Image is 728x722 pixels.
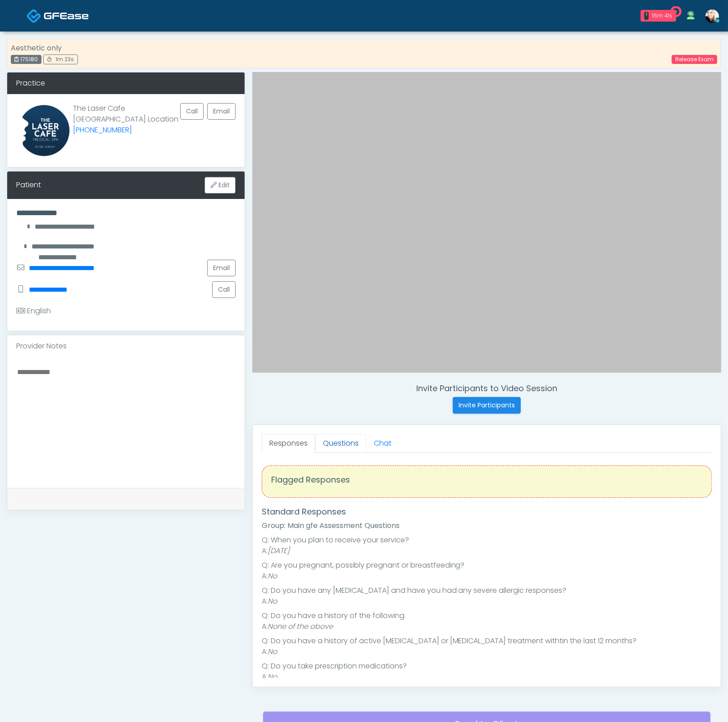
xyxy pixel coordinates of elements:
[16,103,71,158] img: Provider image
[27,9,41,23] img: Docovia
[262,672,712,682] li: A:
[262,621,712,632] li: A:
[705,9,719,23] img: Cynthia Petersen
[262,646,712,657] li: A:
[635,6,682,25] a: 1 16m 41s
[652,12,673,20] div: 16m 41s
[11,55,41,64] div: 175180
[268,546,290,556] em: [DATE]
[262,507,712,517] h4: Standard Responses
[16,306,51,316] div: English
[262,596,712,607] li: A:
[262,546,712,556] li: A:
[262,535,712,546] li: Q: When you plan to receive your service?
[262,560,712,571] li: Q: Are you pregnant, possibly pregnant or breastfeeding?
[262,661,712,672] li: Q: Do you take prescription medications?
[7,72,245,94] div: Practice
[180,103,204,120] button: Call
[73,125,132,135] a: [PHONE_NUMBER]
[207,260,236,276] a: Email
[644,12,649,20] div: 1
[262,585,712,596] li: Q: Do you have any [MEDICAL_DATA] and have you had any severe allergic responses?
[315,434,366,453] a: Questions
[207,103,236,120] a: Email
[262,520,400,531] strong: Group: Main gfe Assessment Questions
[16,180,41,190] div: Patient
[212,281,236,298] button: Call
[205,177,236,194] button: Edit
[366,434,399,453] a: Chat
[268,672,277,682] em: No
[268,646,277,657] em: No
[262,636,712,646] li: Q: Do you have a history of active [MEDICAL_DATA] or [MEDICAL_DATA] treatment withtin the last 12...
[262,434,315,453] a: Responses
[11,43,62,53] strong: Aesthetic only
[7,4,34,31] button: Open LiveChat chat widget
[262,610,712,621] li: Q: Do you have a history of the following
[453,397,521,414] button: Invite Participants
[252,384,721,393] h4: Invite Participants to Video Session
[55,55,74,63] span: 1m 23s
[268,621,333,632] em: None of the above
[7,335,245,357] div: Provider Notes
[262,571,712,582] li: A:
[672,55,717,64] a: Release Exam
[27,1,89,30] a: Docovia
[44,11,89,20] img: Docovia
[268,596,277,606] em: No
[271,475,702,485] h4: Flagged Responses
[73,103,178,151] p: The Laser Cafe [GEOGRAPHIC_DATA] Location
[268,571,277,581] em: No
